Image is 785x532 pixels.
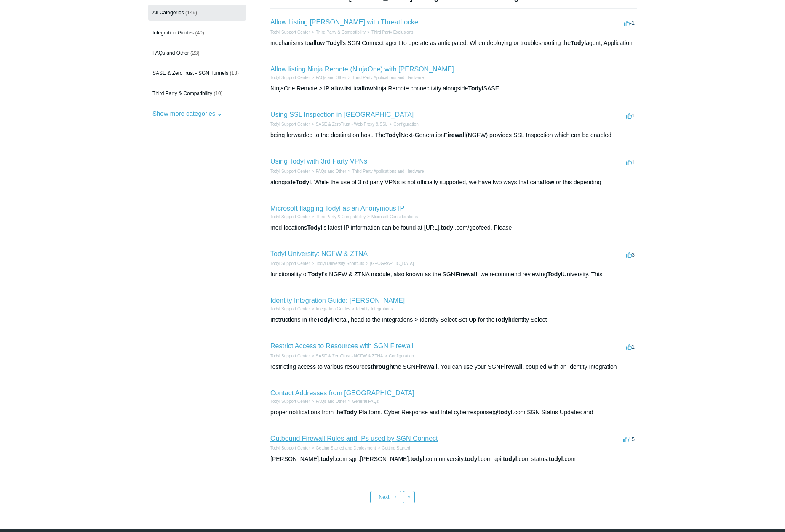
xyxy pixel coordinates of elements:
span: All Categories [152,10,184,16]
div: [PERSON_NAME]. .com sgn.[PERSON_NAME]. .com university. .com api. .com status. .com [270,455,637,463]
a: General FAQs [352,399,379,404]
span: 1 [626,112,635,119]
span: (23) [190,50,199,56]
button: Show more categories [148,106,227,121]
li: Todyl Support Center [270,260,310,267]
a: Getting Started and Deployment [316,446,376,450]
li: Todyl Support Center [270,74,310,81]
li: Third Party & Compatibility [310,214,366,220]
a: Microsoft flagging Todyl as an Anonymous IP [270,205,404,212]
em: Todyl [385,132,401,138]
a: Integration Guides (40) [148,25,246,41]
a: Using SSL Inspection in [GEOGRAPHIC_DATA] [270,111,414,118]
li: FAQs and Other [310,74,346,81]
em: todyl [549,455,563,462]
li: Todyl Support Center [270,121,310,127]
li: Todyl Support Center [270,214,310,220]
a: [GEOGRAPHIC_DATA] [370,261,414,266]
li: Todyl Support Center [270,306,310,312]
div: Instructions In the Portal, head to the Integrations > Identity Select Set Up for the Identity Se... [270,315,637,324]
div: alongside . While the use of 3 rd party VPNs is not officially supported, we have two ways that c... [270,178,637,187]
em: Todyl [494,316,510,323]
span: Next [379,494,390,500]
a: FAQs and Other [316,399,346,404]
li: SASE & ZeroTrust - Web Proxy & SSL [310,121,387,127]
li: Integration Guides [310,306,350,312]
span: Third Party & Compatibility [152,90,212,96]
div: med-locations 's latest IP information can be found at [URL]. .com/geofeed. Please [270,223,637,232]
em: Todyl [547,271,563,278]
a: Todyl Support Center [270,307,310,311]
span: » [408,494,411,500]
a: Todyl Support Center [270,214,310,219]
li: Todyl Support Center [270,29,310,35]
a: Identity Integrations [356,307,392,311]
a: SASE & ZeroTrust - SGN Tunnels (13) [148,65,246,81]
a: Todyl Support Center [270,354,310,358]
span: 1 [626,344,635,350]
div: functionality of 's NGFW & ZTNA module, also known as the SGN , we recommend reviewing University... [270,270,637,279]
a: Restrict Access to Resources with SGN Firewall [270,342,414,349]
li: Third Party Applications and Hardware [346,74,424,81]
em: todyl [441,224,454,231]
em: Todyl [344,409,359,416]
a: Third Party & Compatibility (10) [148,85,246,101]
span: 3 [626,251,635,258]
li: Configuration [387,121,418,127]
a: Third Party & Compatibility [316,214,366,219]
span: -1 [624,20,635,26]
a: Allow Listing [PERSON_NAME] with ThreatLocker [270,19,420,26]
em: allow [310,40,325,46]
div: being forwarded to the destination host. The Next-Generation (NGFW) provides SSL Inspection which... [270,131,637,140]
a: SASE & ZeroTrust - NGFW & ZTNA [316,354,383,358]
em: Firewall [500,363,522,370]
a: Todyl Support Center [270,261,310,266]
span: 1 [626,159,635,165]
a: Identity Integration Guide: [PERSON_NAME] [270,297,405,304]
a: Todyl University: NGFW & ZTNA [270,250,368,257]
a: Todyl Support Center [270,446,310,450]
span: › [395,494,397,500]
li: Identity Integrations [350,306,393,312]
span: Integration Guides [152,30,194,36]
li: Todyl Support Center [270,445,310,451]
li: FAQs and Other [310,168,346,175]
em: todyl [320,455,334,462]
div: restricting access to various resources the SGN . You can use your SGN , coupled with an Identity... [270,363,637,371]
a: Next [370,491,401,503]
em: Firewall [455,271,477,278]
span: (40) [195,30,204,36]
a: Microsoft Considerations [371,214,418,219]
a: Contact Addresses from [GEOGRAPHIC_DATA] [270,389,414,397]
a: Third Party Applications and Hardware [352,169,424,174]
em: allow [358,85,373,92]
a: FAQs and Other [316,169,346,174]
span: (13) [230,70,239,76]
a: Todyl Support Center [270,169,310,174]
em: through [371,363,393,370]
em: todyl [465,455,479,462]
a: Allow listing Ninja Remote (NinjaOne) with [PERSON_NAME] [270,66,454,73]
li: FAQs and Other [310,398,346,405]
a: Todyl University Shortcuts [316,261,364,266]
em: Todyl [571,40,586,46]
span: SASE & ZeroTrust - SGN Tunnels [152,70,228,76]
li: SASE & ZeroTrust - NGFW & ZTNA [310,353,383,359]
a: Using Todyl with 3rd Party VPNs [270,158,367,165]
li: Third Party Applications and Hardware [346,168,424,175]
a: FAQs and Other (23) [148,45,246,61]
div: NinjaOne Remote > IP allowlist to Ninja Remote connectivity alongside SASE. [270,84,637,93]
a: Todyl Support Center [270,399,310,404]
em: todyl [410,455,424,462]
li: Configuration [383,353,414,359]
em: Todyl [317,316,332,323]
span: FAQs and Other [152,50,189,56]
a: Todyl Support Center [270,75,310,80]
li: Todyl University [364,260,414,267]
a: Getting Started [382,446,410,450]
li: General FAQs [346,398,379,405]
a: Configuration [389,354,414,358]
em: Todyl [307,224,322,231]
li: Todyl University Shortcuts [310,260,364,267]
a: Configuration [393,122,418,127]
